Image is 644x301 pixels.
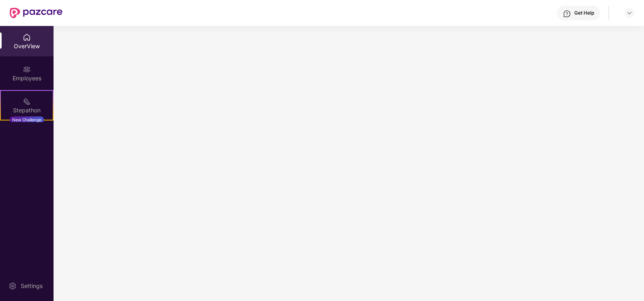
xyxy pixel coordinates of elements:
img: svg+xml;base64,PHN2ZyBpZD0iSGVscC0zMngzMiIgeG1sbnM9Imh0dHA6Ly93d3cudzMub3JnLzIwMDAvc3ZnIiB3aWR0aD... [563,10,571,18]
img: svg+xml;base64,PHN2ZyB4bWxucz0iaHR0cDovL3d3dy53My5vcmcvMjAwMC9zdmciIHdpZHRoPSIyMSIgaGVpZ2h0PSIyMC... [23,97,31,105]
div: Settings [18,282,45,290]
div: Stepathon [1,106,53,114]
img: svg+xml;base64,PHN2ZyBpZD0iRHJvcGRvd24tMzJ4MzIiIHhtbG5zPSJodHRwOi8vd3d3LnczLm9yZy8yMDAwL3N2ZyIgd2... [626,10,633,16]
img: New Pazcare Logo [10,8,62,18]
img: svg+xml;base64,PHN2ZyBpZD0iU2V0dGluZy0yMHgyMCIgeG1sbnM9Imh0dHA6Ly93d3cudzMub3JnLzIwMDAvc3ZnIiB3aW... [9,282,17,290]
div: New Challenge [10,116,44,123]
img: svg+xml;base64,PHN2ZyBpZD0iSG9tZSIgeG1sbnM9Imh0dHA6Ly93d3cudzMub3JnLzIwMDAvc3ZnIiB3aWR0aD0iMjAiIG... [23,33,31,41]
img: svg+xml;base64,PHN2ZyBpZD0iRW1wbG95ZWVzIiB4bWxucz0iaHR0cDovL3d3dy53My5vcmcvMjAwMC9zdmciIHdpZHRoPS... [23,65,31,73]
div: Get Help [574,10,594,16]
